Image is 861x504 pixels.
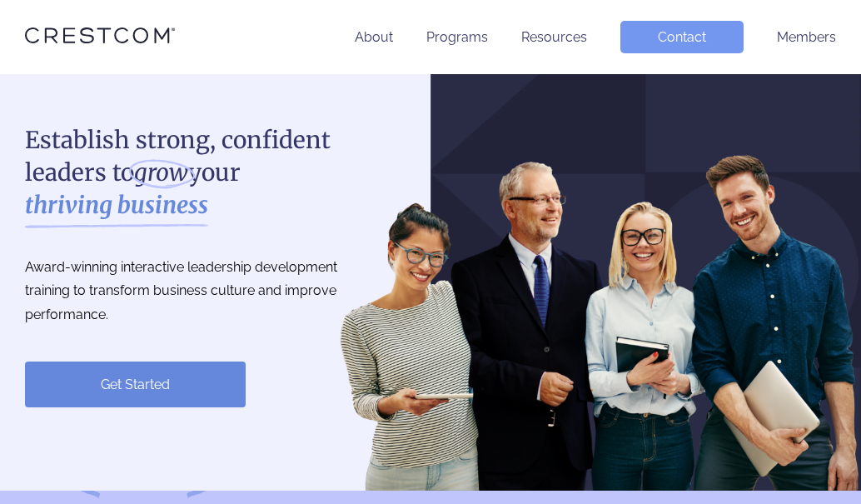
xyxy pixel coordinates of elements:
a: Get Started [25,362,246,407]
a: About [355,29,393,45]
a: Contact [620,21,744,53]
p: Award-winning interactive leadership development training to transform business culture and impro... [25,256,375,327]
strong: thriving business [25,189,208,222]
a: Resources [521,29,587,45]
h1: Establish strong, confident leaders to your [25,124,375,222]
a: Programs [426,29,488,45]
a: Members [777,29,836,45]
i: grow [134,157,188,189]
